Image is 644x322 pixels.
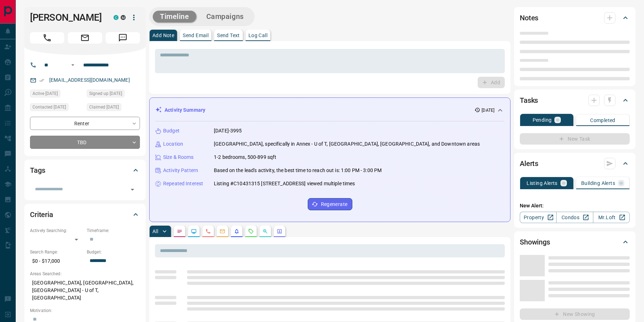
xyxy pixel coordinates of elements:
p: Budget: [87,249,140,255]
span: Message [106,32,140,44]
p: Motivation: [30,307,140,314]
div: condos.ca [114,15,119,20]
p: Activity Summary [165,106,205,114]
div: Criteria [30,206,140,223]
p: Based on the lead's activity, the best time to reach out is: 1:00 PM - 3:00 PM [214,167,382,174]
p: Timeframe: [87,227,140,234]
div: Sun Aug 17 2025 [87,103,140,113]
p: [DATE] [482,107,494,114]
h2: Alerts [520,158,538,169]
p: [GEOGRAPHIC_DATA], specifically in Annex - U of T, [GEOGRAPHIC_DATA], [GEOGRAPHIC_DATA], and Down... [214,140,480,148]
h1: [PERSON_NAME] [30,12,103,23]
p: $0 - $17,000 [30,255,83,267]
h2: Tags [30,165,45,176]
a: [EMAIL_ADDRESS][DOMAIN_NAME] [49,77,130,83]
div: mrloft.ca [121,15,126,20]
span: Signed up [DATE] [89,90,122,97]
svg: Emails [220,228,225,234]
svg: Email Verified [39,78,44,83]
button: Timeline [153,11,196,22]
div: Sun Oct 16 2016 [87,90,140,100]
h2: Notes [520,12,538,24]
p: Location [163,140,183,148]
p: Listing #C10431315 [STREET_ADDRESS] viewed multiple times [214,180,355,187]
svg: Listing Alerts [234,228,240,234]
div: Alerts [520,155,630,172]
p: Send Email [183,33,208,38]
p: [GEOGRAPHIC_DATA], [GEOGRAPHIC_DATA], [GEOGRAPHIC_DATA] - U of T, [GEOGRAPHIC_DATA] [30,277,140,304]
p: Activity Pattern [163,167,198,174]
p: Repeated Interest [163,180,203,187]
p: 1-2 bedrooms, 500-899 sqft [214,154,276,161]
p: Log Call [248,33,267,38]
span: Email [68,32,102,44]
p: Building Alerts [581,181,615,186]
button: Regenerate [308,198,352,210]
a: Property [520,212,557,223]
button: Open [127,185,137,195]
span: Contacted [DATE] [32,104,66,111]
svg: Agent Actions [277,228,282,234]
div: Notes [520,9,630,26]
svg: Opportunities [262,228,268,234]
svg: Requests [248,228,254,234]
h2: Showings [520,236,550,248]
div: Sun Aug 17 2025 [30,90,83,100]
div: Activity Summary[DATE] [155,104,504,117]
p: Budget [163,127,180,135]
button: Campaigns [199,11,251,22]
p: [DATE]-3995 [214,127,242,135]
p: New Alert: [520,202,630,210]
p: Completed [590,118,615,123]
svg: Lead Browsing Activity [191,228,197,234]
p: Search Range: [30,249,83,255]
p: Areas Searched: [30,271,140,277]
div: TBD [30,136,140,149]
h2: Criteria [30,209,53,220]
p: Add Note [152,33,174,38]
div: Mon Aug 18 2025 [30,103,83,113]
span: Call [30,32,64,44]
a: Condos [556,212,593,223]
a: Mr.Loft [593,212,630,223]
button: Open [69,61,77,69]
p: Size & Rooms [163,154,194,161]
p: All [152,229,158,234]
div: Renter [30,117,140,130]
svg: Calls [205,228,211,234]
p: Actively Searching: [30,227,83,234]
h2: Tasks [520,95,538,106]
div: Tags [30,162,140,179]
svg: Notes [177,228,182,234]
p: Listing Alerts [527,181,558,186]
p: Send Text [217,33,240,38]
p: Pending [533,117,552,122]
span: Claimed [DATE] [89,104,119,111]
div: Showings [520,233,630,251]
div: Tasks [520,92,630,109]
span: Active [DATE] [32,90,58,97]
